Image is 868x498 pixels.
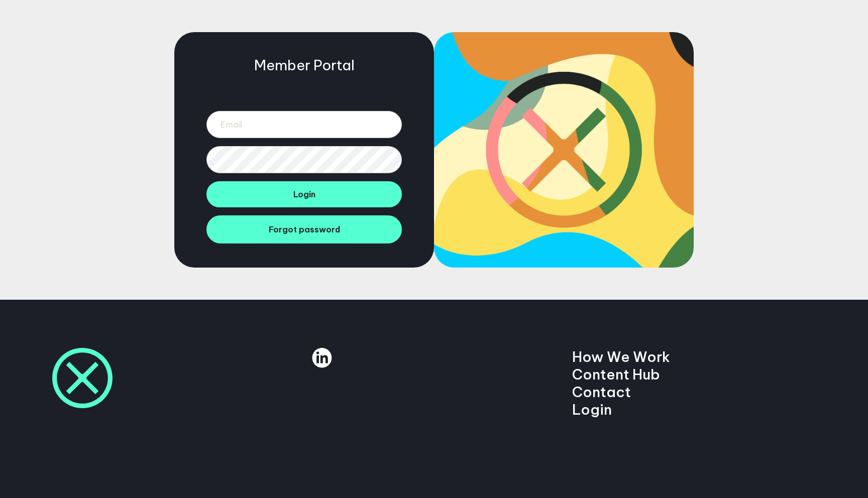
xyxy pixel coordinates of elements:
h5: Member Portal [254,56,355,74]
span: Forgot password [269,224,340,234]
input: Email [206,111,402,138]
button: Login [206,181,402,207]
a: Login [572,401,612,418]
a: Contact [572,383,631,401]
span: Login [293,189,315,199]
a: Forgot password [206,215,402,243]
a: Content Hub [572,365,660,383]
a: How We Work [572,348,670,365]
